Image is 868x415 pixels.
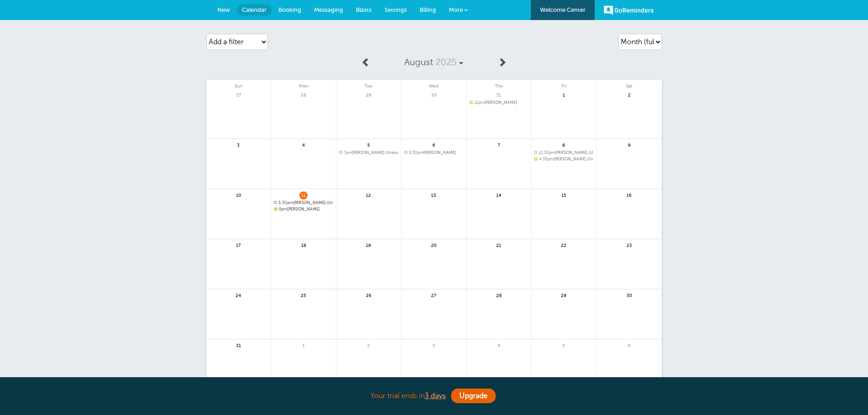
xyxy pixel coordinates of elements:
[625,141,633,148] span: 9
[365,292,373,298] span: 26
[625,191,633,198] span: 16
[469,100,529,105] a: 12pm[PERSON_NAME]
[385,6,407,13] span: Settings
[560,342,568,348] span: 5
[206,386,662,406] div: Your trial ends in .
[404,150,463,155] span: Marcus
[531,80,596,89] span: Fri
[274,207,277,210] span: Confirmed. Changing the appointment date will unconfirm the appointment.
[430,91,438,98] span: 30
[420,6,436,13] span: Billing
[560,191,568,198] span: 15
[299,141,308,148] span: 4
[339,150,398,155] span: David (Union)
[430,292,438,298] span: 27
[274,207,333,212] span: Kim Bowling
[560,91,568,98] span: 1
[625,91,633,98] span: 2
[217,6,230,13] span: New
[534,157,593,162] a: 4:30pm[PERSON_NAME] (Union)
[274,200,333,205] span: Steven Hannon (Union)
[474,100,484,105] span: 12pm
[234,241,242,248] span: 17
[560,141,568,148] span: 8
[314,6,343,13] span: Messaging
[534,157,593,162] span: Leo Suggs (Union)
[234,141,242,148] span: 3
[430,342,438,348] span: 3
[234,91,242,98] span: 27
[560,241,568,248] span: 22
[339,150,398,155] a: 7pm[PERSON_NAME] (Union)
[469,100,472,104] span: Confirmed. Changing the appointment date will unconfirm the appointment.
[534,150,593,155] span: Cody Smith (Union)
[236,4,272,16] a: Calendar
[299,191,308,198] span: 11
[375,52,493,72] a: August 2025
[365,191,373,198] span: 12
[495,241,503,248] span: 21
[495,342,503,348] span: 4
[336,80,401,89] span: Tue
[271,80,336,89] span: Mon
[299,241,308,248] span: 18
[534,157,537,160] span: Confirmed. Changing the appointment date will unconfirm the appointment.
[274,207,333,212] a: 8pm[PERSON_NAME]
[596,80,662,89] span: Sat
[365,241,373,248] span: 19
[430,191,438,198] span: 13
[430,241,438,248] span: 20
[299,342,308,348] span: 1
[560,292,568,298] span: 29
[365,342,373,348] span: 2
[409,150,423,155] span: 8:30pm
[344,150,352,155] span: 7pm
[279,207,287,211] span: 8pm
[495,292,503,298] span: 28
[430,141,438,148] span: 6
[539,157,554,161] span: 4:30pm
[274,200,333,205] a: 5:30pm[PERSON_NAME] (Union)
[534,150,593,155] a: 12:30pm[PERSON_NAME] (Union)
[234,342,242,348] span: 31
[625,241,633,248] span: 23
[356,6,372,13] span: Blasts
[242,6,267,13] span: Calendar
[365,141,373,148] span: 5
[299,91,308,98] span: 28
[401,80,466,89] span: Wed
[436,57,457,67] span: 2025
[495,141,503,148] span: 7
[404,57,433,67] span: August
[495,191,503,198] span: 14
[404,150,463,155] a: 8:30pm[PERSON_NAME]
[495,91,503,98] span: 31
[625,342,633,348] span: 6
[539,150,555,155] span: 12:30pm
[467,80,531,89] span: Thu
[299,292,308,298] span: 25
[365,91,373,98] span: 29
[278,200,293,205] span: 5:30pm
[206,80,271,89] span: Sun
[449,6,463,13] span: More
[234,292,242,298] span: 24
[625,292,633,298] span: 30
[234,191,242,198] span: 10
[425,392,446,400] a: 3 days
[451,389,496,403] a: Upgrade
[278,6,301,13] span: Booking
[469,100,529,105] span: Zac Fischer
